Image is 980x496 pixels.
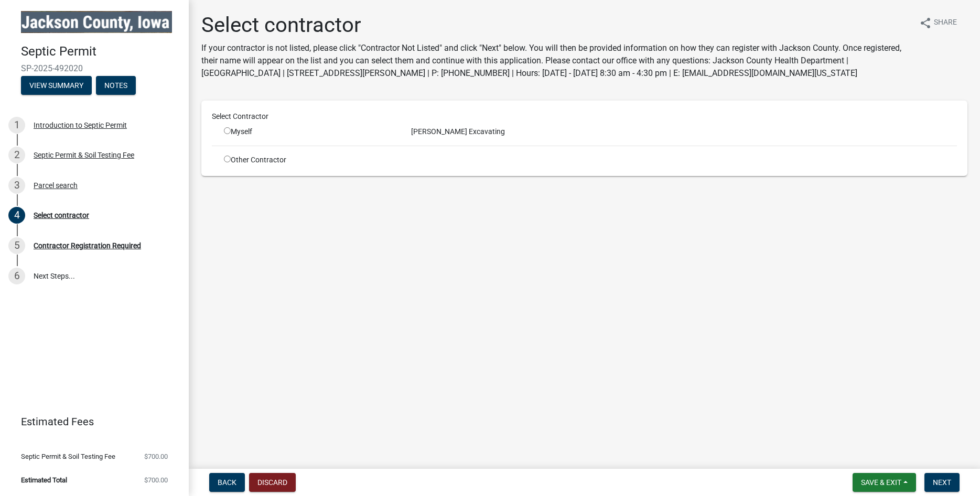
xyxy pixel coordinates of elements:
p: If your contractor is not listed, please click "Contractor Not Listed" and click "Next" below. Yo... [201,42,911,80]
div: Myself [224,126,395,137]
span: SP-2025-492020 [21,63,168,73]
div: 4 [8,207,25,224]
h1: Select contractor [201,13,911,38]
button: Notes [96,76,136,95]
span: Share [934,17,957,29]
button: Save & Exit [853,473,916,492]
button: Back [209,473,245,492]
div: [PERSON_NAME] Excavating [403,126,965,137]
div: 3 [8,177,25,194]
wm-modal-confirm: Notes [96,82,136,90]
button: shareShare [911,13,965,33]
div: 5 [8,237,25,254]
span: Septic Permit & Soil Testing Fee [21,453,115,460]
div: Septic Permit & Soil Testing Fee [34,151,134,159]
img: Jackson County, Iowa [21,11,172,33]
div: 1 [8,117,25,134]
div: Contractor Registration Required [34,242,141,249]
span: $700.00 [144,477,168,483]
div: Parcel search [34,182,78,189]
div: 2 [8,147,25,163]
div: Introduction to Septic Permit [34,122,127,129]
button: Discard [249,473,296,492]
h4: Septic Permit [21,44,180,59]
div: Select contractor [34,212,89,219]
button: View Summary [21,76,92,95]
span: $700.00 [144,453,168,460]
span: Save & Exit [861,478,901,487]
wm-modal-confirm: Summary [21,82,92,90]
div: 6 [8,268,25,284]
i: share [919,17,932,29]
span: Back [218,478,236,487]
a: Estimated Fees [8,411,172,432]
span: Next [933,478,951,487]
div: Other Contractor [216,155,403,166]
button: Next [924,473,960,492]
span: Estimated Total [21,477,67,483]
div: Select Contractor [204,111,965,122]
